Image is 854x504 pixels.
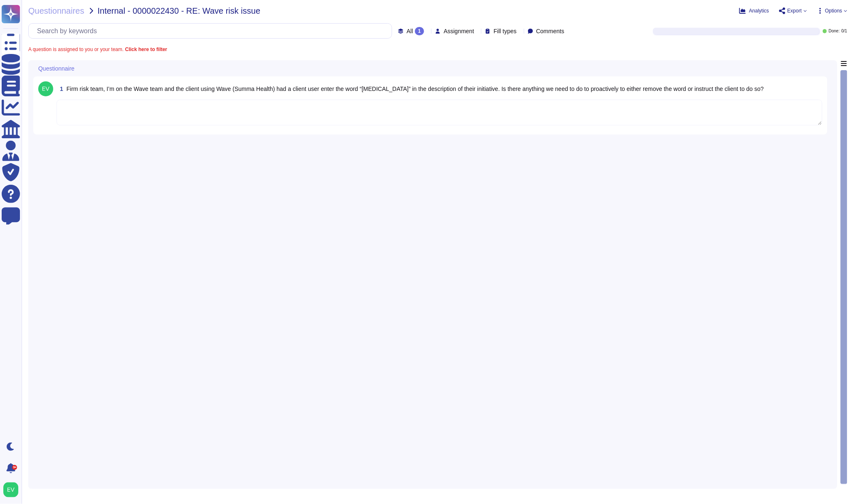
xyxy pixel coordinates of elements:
[98,7,261,15] span: Internal - 0000022430 - RE: Wave risk issue
[444,28,474,34] span: Assignment
[67,86,764,92] span: Firm risk team, I’m on the Wave team and the client using Wave (Summa Health) had a client user e...
[123,46,167,52] b: Click here to filter
[787,8,802,13] span: Export
[494,28,516,34] span: Fill types
[2,481,24,499] button: user
[38,66,74,71] span: Questionnaire
[28,47,167,52] span: A question is assigned to you or your team.
[739,7,769,14] button: Analytics
[33,24,392,38] input: Search by keywords
[28,7,84,15] span: Questionnaires
[12,465,17,470] div: 9+
[842,29,847,33] span: 0 / 1
[38,81,53,96] img: user
[749,8,769,13] span: Analytics
[3,482,18,497] img: user
[57,86,63,92] span: 1
[407,28,413,34] span: All
[825,8,842,13] span: Options
[829,29,840,33] span: Done:
[415,27,425,35] div: 1
[536,28,565,34] span: Comments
